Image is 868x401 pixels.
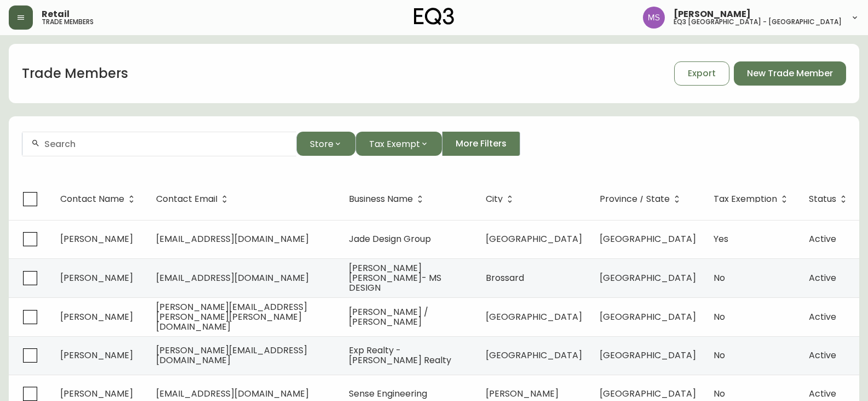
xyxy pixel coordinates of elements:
span: Contact Name [60,196,124,202]
span: [PERSON_NAME] [60,272,133,284]
span: Business Name [349,194,427,204]
span: Province / State [600,196,670,202]
span: [GEOGRAPHIC_DATA] [486,349,582,362]
button: Tax Exempt [355,132,442,156]
span: Tax Exempt [369,137,420,151]
span: [PERSON_NAME] [60,310,133,323]
span: Tax Exemption [714,194,791,204]
span: Active [809,310,836,323]
span: Export [688,67,716,80]
span: Brossard [486,272,524,284]
h1: Trade Members [22,64,128,83]
span: Jade Design Group [349,233,431,245]
span: No [714,272,725,284]
span: Active [809,349,836,362]
span: New Trade Member [747,67,833,80]
span: [PERSON_NAME] [PERSON_NAME]- MS DESIGN [349,262,441,294]
span: Active [809,272,836,284]
span: [PERSON_NAME][EMAIL_ADDRESS][PERSON_NAME][PERSON_NAME][DOMAIN_NAME] [156,301,307,333]
span: [PERSON_NAME] [486,387,559,400]
h5: eq3 [GEOGRAPHIC_DATA] - [GEOGRAPHIC_DATA] [674,19,842,25]
span: [PERSON_NAME] [60,349,133,362]
span: Contact Email [156,196,217,202]
button: Export [674,61,729,86]
span: Retail [42,10,70,19]
span: [EMAIL_ADDRESS][DOMAIN_NAME] [156,387,309,400]
span: More Filters [456,138,507,150]
span: [GEOGRAPHIC_DATA] [600,387,696,400]
span: [GEOGRAPHIC_DATA] [600,349,696,362]
span: No [714,310,725,323]
span: Status [809,196,836,202]
span: [GEOGRAPHIC_DATA] [486,233,582,245]
img: logo [414,8,455,25]
span: Sense Engineering [349,387,427,400]
span: Contact Email [156,194,232,204]
span: Exp Realty - [PERSON_NAME] Realty [349,344,451,366]
span: No [714,387,725,400]
span: Province / State [600,194,684,204]
span: [PERSON_NAME] / [PERSON_NAME] [349,306,428,328]
span: City [486,194,517,204]
span: Active [809,387,836,400]
span: [GEOGRAPHIC_DATA] [600,272,696,284]
span: [GEOGRAPHIC_DATA] [600,233,696,245]
h5: trade members [42,19,94,25]
span: Contact Name [60,194,139,204]
span: [EMAIL_ADDRESS][DOMAIN_NAME] [156,233,309,245]
button: More Filters [442,132,520,156]
span: Yes [714,233,728,245]
span: [PERSON_NAME][EMAIL_ADDRESS][DOMAIN_NAME] [156,344,307,366]
span: Business Name [349,196,413,202]
span: City [486,196,503,202]
span: [PERSON_NAME] [674,10,751,19]
span: [PERSON_NAME] [60,233,133,245]
span: [GEOGRAPHIC_DATA] [600,310,696,323]
button: New Trade Member [734,61,846,86]
span: Store [310,137,334,151]
img: 1b6e43211f6f3cc0b0729c9049b8e7af [643,7,665,29]
input: Search [44,139,288,149]
span: No [714,349,725,362]
span: [PERSON_NAME] [60,387,133,400]
button: Store [296,132,355,156]
span: Status [809,194,850,204]
span: Tax Exemption [714,196,777,202]
span: Active [809,233,836,245]
span: [GEOGRAPHIC_DATA] [486,310,582,323]
span: [EMAIL_ADDRESS][DOMAIN_NAME] [156,272,309,284]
